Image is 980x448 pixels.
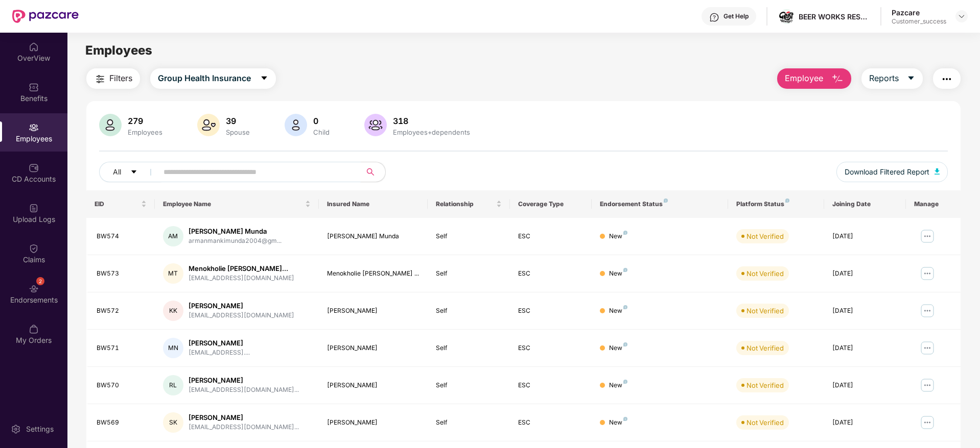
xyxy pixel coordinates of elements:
img: manageButton [919,377,936,393]
div: ESC [518,306,584,316]
img: svg+xml;base64,PHN2ZyBpZD0iQ0RfQWNjb3VudHMiIGRhdGEtbmFtZT0iQ0QgQWNjb3VudHMiIHhtbG5zPSJodHRwOi8vd3... [29,163,39,173]
span: caret-down [130,168,137,177]
div: [EMAIL_ADDRESS][DOMAIN_NAME] [189,273,294,283]
div: [DATE] [832,306,898,316]
div: BW569 [97,418,147,428]
div: Self [436,343,501,353]
span: search [360,168,380,176]
img: svg+xml;base64,PHN2ZyB4bWxucz0iaHR0cDovL3d3dy53My5vcmcvMjAwMC9zdmciIHdpZHRoPSI4IiBoZWlnaHQ9IjgiIH... [623,342,627,346]
div: [EMAIL_ADDRESS].... [189,348,250,358]
img: svg+xml;base64,PHN2ZyB4bWxucz0iaHR0cDovL3d3dy53My5vcmcvMjAwMC9zdmciIHdpZHRoPSI4IiBoZWlnaHQ9IjgiIH... [623,417,627,421]
div: BW570 [97,381,147,390]
div: Spouse [224,128,252,136]
img: svg+xml;base64,PHN2ZyB4bWxucz0iaHR0cDovL3d3dy53My5vcmcvMjAwMC9zdmciIHhtbG5zOnhsaW5rPSJodHRwOi8vd3... [99,114,122,136]
div: BW573 [97,269,147,279]
div: Pazcare [892,8,946,17]
div: [PERSON_NAME] Munda [327,232,420,241]
img: manageButton [919,265,936,282]
img: svg+xml;base64,PHN2ZyBpZD0iRHJvcGRvd24tMzJ4MzIiIHhtbG5zPSJodHRwOi8vd3d3LnczLm9yZy8yMDAwL3N2ZyIgd2... [958,12,966,20]
div: [EMAIL_ADDRESS][DOMAIN_NAME]... [189,422,299,432]
button: Group Health Insurancecaret-down [150,68,276,89]
div: Not Verified [746,343,784,353]
div: [PERSON_NAME] [189,376,299,385]
div: [PERSON_NAME] [327,381,420,390]
button: Allcaret-down [99,162,161,182]
img: svg+xml;base64,PHN2ZyBpZD0iSGVscC0zMngzMiIgeG1sbnM9Imh0dHA6Ly93d3cudzMub3JnLzIwMDAvc3ZnIiB3aWR0aD... [709,12,719,22]
img: svg+xml;base64,PHN2ZyB4bWxucz0iaHR0cDovL3d3dy53My5vcmcvMjAwMC9zdmciIHdpZHRoPSIyNCIgaGVpZ2h0PSIyNC... [94,73,106,85]
div: Not Verified [746,380,784,390]
span: Employees [85,43,152,58]
img: svg+xml;base64,PHN2ZyB4bWxucz0iaHR0cDovL3d3dy53My5vcmcvMjAwMC9zdmciIHhtbG5zOnhsaW5rPSJodHRwOi8vd3... [935,168,940,175]
div: BEER WORKS RESTAURANTS & MICRO BREWERY PVT LTD [799,12,870,21]
div: Menokholie [PERSON_NAME]... [189,264,294,273]
div: [DATE] [832,381,898,390]
div: Not Verified [746,306,784,316]
img: svg+xml;base64,PHN2ZyB4bWxucz0iaHR0cDovL3d3dy53My5vcmcvMjAwMC9zdmciIHdpZHRoPSIyNCIgaGVpZ2h0PSIyNC... [941,73,953,85]
div: [PERSON_NAME] [327,418,420,428]
div: 2 [36,277,44,285]
img: svg+xml;base64,PHN2ZyB4bWxucz0iaHR0cDovL3d3dy53My5vcmcvMjAwMC9zdmciIHdpZHRoPSI4IiBoZWlnaHQ9IjgiIH... [664,198,668,203]
div: [PERSON_NAME] [327,343,420,353]
div: BW572 [97,306,147,316]
div: [DATE] [832,343,898,353]
span: caret-down [260,74,268,83]
div: [PERSON_NAME] [189,338,250,348]
span: Employee [785,72,823,85]
div: Settings [23,424,57,434]
img: manageButton [919,228,936,244]
button: Reportscaret-down [861,68,923,89]
div: MT [163,263,183,284]
div: MN [163,338,183,358]
span: Filters [109,72,132,85]
span: Group Health Insurance [158,72,251,85]
img: manageButton [919,303,936,319]
div: ESC [518,418,584,428]
span: All [113,166,121,178]
div: AM [163,226,183,246]
img: svg+xml;base64,PHN2ZyB4bWxucz0iaHR0cDovL3d3dy53My5vcmcvMjAwMC9zdmciIHdpZHRoPSI4IiBoZWlnaHQ9IjgiIH... [785,198,789,203]
span: Relationship [436,200,494,208]
div: [PERSON_NAME] [327,306,420,316]
div: [EMAIL_ADDRESS][DOMAIN_NAME]... [189,385,299,395]
div: [DATE] [832,269,898,279]
th: Relationship [428,190,509,218]
button: Download Filtered Report [836,162,948,182]
div: [DATE] [832,232,898,241]
img: svg+xml;base64,PHN2ZyB4bWxucz0iaHR0cDovL3d3dy53My5vcmcvMjAwMC9zdmciIHhtbG5zOnhsaW5rPSJodHRwOi8vd3... [831,73,844,85]
img: svg+xml;base64,PHN2ZyB4bWxucz0iaHR0cDovL3d3dy53My5vcmcvMjAwMC9zdmciIHhtbG5zOnhsaW5rPSJodHRwOi8vd3... [364,114,387,136]
div: KK [163,301,183,321]
div: Self [436,306,501,316]
div: New [609,418,627,428]
div: Not Verified [746,231,784,241]
img: svg+xml;base64,PHN2ZyBpZD0iRW1wbG95ZWVzIiB4bWxucz0iaHR0cDovL3d3dy53My5vcmcvMjAwMC9zdmciIHdpZHRoPS... [29,122,39,133]
div: Self [436,269,501,279]
div: New [609,343,627,353]
img: svg+xml;base64,PHN2ZyBpZD0iQmVuZWZpdHMiIHhtbG5zPSJodHRwOi8vd3d3LnczLm9yZy8yMDAwL3N2ZyIgd2lkdGg9Ij... [29,82,39,92]
img: manageButton [919,414,936,431]
div: New [609,306,627,316]
div: SK [163,412,183,433]
img: svg+xml;base64,PHN2ZyB4bWxucz0iaHR0cDovL3d3dy53My5vcmcvMjAwMC9zdmciIHdpZHRoPSI4IiBoZWlnaHQ9IjgiIH... [623,231,627,235]
div: Not Verified [746,268,784,279]
div: New [609,381,627,390]
div: 318 [391,116,472,126]
img: svg+xml;base64,PHN2ZyB4bWxucz0iaHR0cDovL3d3dy53My5vcmcvMjAwMC9zdmciIHhtbG5zOnhsaW5rPSJodHRwOi8vd3... [285,114,307,136]
th: Insured Name [319,190,428,218]
span: Employee Name [163,200,303,208]
img: svg+xml;base64,PHN2ZyB4bWxucz0iaHR0cDovL3d3dy53My5vcmcvMjAwMC9zdmciIHhtbG5zOnhsaW5rPSJodHRwOi8vd3... [197,114,220,136]
img: manageButton [919,340,936,356]
img: svg+xml;base64,PHN2ZyBpZD0iU2V0dGluZy0yMHgyMCIgeG1sbnM9Imh0dHA6Ly93d3cudzMub3JnLzIwMDAvc3ZnIiB3aW... [11,424,21,434]
span: caret-down [907,74,915,83]
div: Employees+dependents [391,128,472,136]
div: BW571 [97,343,147,353]
div: Child [311,128,332,136]
div: [PERSON_NAME] Munda [189,227,282,236]
div: Endorsement Status [600,200,720,208]
span: EID [95,200,139,208]
img: svg+xml;base64,PHN2ZyB4bWxucz0iaHR0cDovL3d3dy53My5vcmcvMjAwMC9zdmciIHdpZHRoPSI4IiBoZWlnaHQ9IjgiIH... [623,380,627,384]
button: search [360,162,386,182]
div: Employees [126,128,165,136]
button: Filters [86,68,140,89]
img: svg+xml;base64,PHN2ZyBpZD0iVXBsb2FkX0xvZ3MiIGRhdGEtbmFtZT0iVXBsb2FkIExvZ3MiIHhtbG5zPSJodHRwOi8vd3... [29,203,39,213]
img: New Pazcare Logo [12,10,79,23]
